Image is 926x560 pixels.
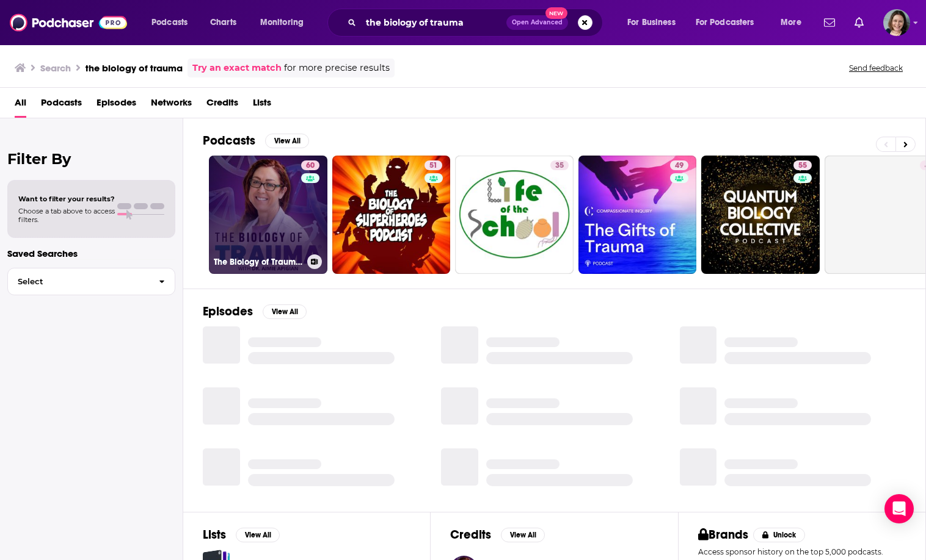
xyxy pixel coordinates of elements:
[151,93,192,118] a: Networks
[550,160,569,170] a: 35
[884,494,914,523] div: Open Intercom Messenger
[845,63,906,73] button: Send feedback
[236,528,280,542] button: View All
[306,160,315,172] span: 60
[86,62,183,74] h3: the biology of trauma
[203,527,226,542] h2: Lists
[578,156,697,274] a: 49
[619,13,691,32] button: open menu
[361,13,506,32] input: Search podcasts, credits, & more...
[798,160,807,172] span: 55
[203,304,253,319] h2: Episodes
[455,156,574,274] a: 35
[97,93,136,118] a: Episodes
[675,160,684,172] span: 49
[753,528,805,542] button: Unlock
[209,156,327,274] a: 60The Biology of Trauma® With Dr. Aimie
[627,14,676,31] span: For Business
[284,61,390,75] span: for more precise results
[203,304,307,319] a: EpisodesView All
[425,160,442,170] a: 51
[512,20,563,26] span: Open Advanced
[252,13,319,32] button: open menu
[332,156,451,274] a: 51
[18,207,115,224] span: Choose a tab above to access filters.
[883,9,910,36] button: Show profile menu
[545,7,567,19] span: New
[151,14,188,31] span: Podcasts
[210,14,236,31] span: Charts
[688,13,772,32] button: open menu
[429,160,437,172] span: 51
[555,160,564,172] span: 35
[696,14,754,31] span: For Podcasters
[301,160,319,170] a: 60
[263,304,307,319] button: View All
[450,527,545,542] a: CreditsView All
[772,13,817,32] button: open menu
[260,14,304,31] span: Monitoring
[506,15,568,30] button: Open AdvancedNew
[40,62,71,74] h3: Search
[7,150,175,168] h2: Filter By
[203,133,309,148] a: PodcastsView All
[698,547,906,556] p: Access sponsor history on the top 5,000 podcasts.
[793,160,812,170] a: 55
[202,13,244,32] a: Charts
[143,13,203,32] button: open menu
[883,9,910,36] span: Logged in as micglogovac
[701,156,820,274] a: 55
[850,12,869,33] a: Show notifications dropdown
[501,528,545,542] button: View All
[214,257,302,267] h3: The Biology of Trauma® With Dr. Aimie
[698,527,749,542] h2: Brands
[8,278,149,285] span: Select
[203,133,255,148] h2: Podcasts
[10,11,127,34] img: Podchaser - Follow, Share and Rate Podcasts
[18,195,115,203] span: Want to filter your results?
[819,12,840,33] a: Show notifications dropdown
[203,527,280,542] a: ListsView All
[781,14,801,31] span: More
[883,9,910,36] img: User Profile
[206,93,238,118] a: Credits
[41,93,82,118] a: Podcasts
[450,527,491,542] h2: Credits
[7,248,175,259] p: Saved Searches
[265,134,309,148] button: View All
[7,268,175,295] button: Select
[253,93,271,118] a: Lists
[670,160,688,170] a: 49
[192,61,282,75] a: Try an exact match
[15,93,26,118] a: All
[339,9,614,37] div: Search podcasts, credits, & more...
